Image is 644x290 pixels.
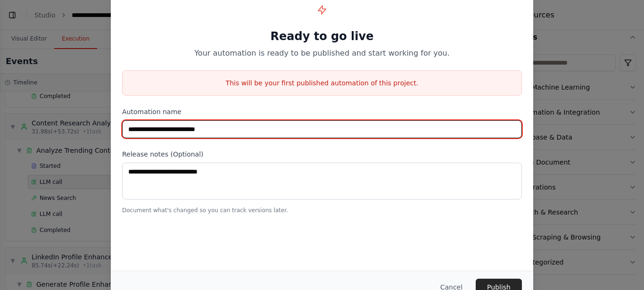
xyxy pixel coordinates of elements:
label: Automation name [122,107,522,116]
p: Document what's changed so you can track versions later. [122,207,522,214]
p: Your automation is ready to be published and start working for you. [122,48,522,59]
h1: Ready to go live [122,29,522,44]
p: This will be your first published automation of this project. [123,78,521,88]
label: Release notes (Optional) [122,149,522,159]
